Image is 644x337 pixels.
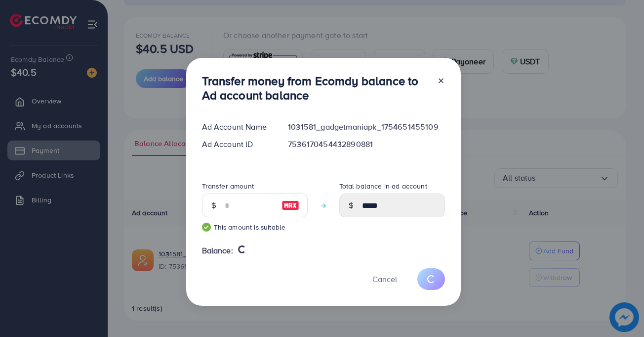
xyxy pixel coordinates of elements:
[202,181,254,191] label: Transfer amount
[280,139,452,150] div: 7536170454432890881
[339,181,427,191] label: Total balance in ad account
[194,139,281,150] div: Ad Account ID
[280,121,452,133] div: 1031581_gadgetmaniapk_1754651455109
[194,121,281,133] div: Ad Account Name
[360,268,409,289] button: Cancel
[202,74,429,102] h3: Transfer money from Ecomdy balance to Ad account balance
[282,199,299,211] img: image
[202,223,211,232] img: guide
[372,274,397,285] span: Cancel
[202,222,308,232] small: This amount is suitable
[202,245,233,256] span: Balance:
